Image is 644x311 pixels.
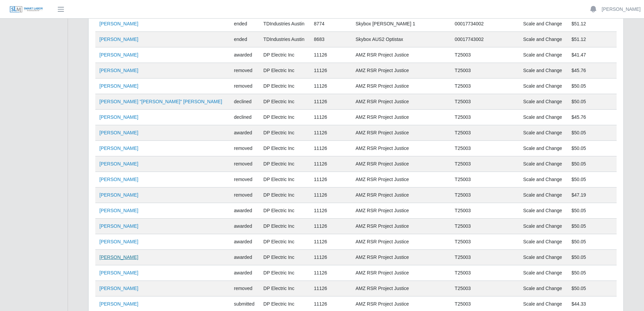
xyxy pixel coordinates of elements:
[451,156,519,172] td: T25003
[352,234,451,250] td: AMZ RSR Project Justice
[310,187,352,203] td: 11126
[451,187,519,203] td: T25003
[568,156,617,172] td: $50.05
[230,281,259,296] td: removed
[352,219,451,234] td: AMZ RSR Project Justice
[451,16,519,32] td: 00017734002
[230,125,259,141] td: awarded
[310,94,352,110] td: 11126
[352,79,451,94] td: AMZ RSR Project Justice
[519,265,567,281] td: Scale and Change
[451,32,519,47] td: 00017743002
[99,223,138,229] a: [PERSON_NAME]
[259,265,310,281] td: DP Electric Inc
[310,172,352,187] td: 11126
[99,21,138,26] a: [PERSON_NAME]
[519,281,567,296] td: Scale and Change
[99,270,138,275] a: [PERSON_NAME]
[310,110,352,125] td: 11126
[451,234,519,250] td: T25003
[568,110,617,125] td: $45.76
[259,141,310,156] td: DP Electric Inc
[451,281,519,296] td: T25003
[451,125,519,141] td: T25003
[99,52,138,58] a: [PERSON_NAME]
[451,110,519,125] td: T25003
[310,234,352,250] td: 11126
[568,125,617,141] td: $50.05
[451,47,519,63] td: T25003
[99,130,138,135] a: [PERSON_NAME]
[602,6,641,13] a: [PERSON_NAME]
[99,177,138,182] a: [PERSON_NAME]
[259,234,310,250] td: DP Electric Inc
[568,47,617,63] td: $41.47
[352,125,451,141] td: AMZ RSR Project Justice
[259,187,310,203] td: DP Electric Inc
[230,234,259,250] td: awarded
[519,219,567,234] td: Scale and Change
[519,156,567,172] td: Scale and Change
[259,32,310,47] td: TDIndustries Austin
[310,63,352,79] td: 11126
[230,250,259,265] td: awarded
[451,265,519,281] td: T25003
[519,203,567,219] td: Scale and Change
[352,63,451,79] td: AMZ RSR Project Justice
[230,79,259,94] td: removed
[568,281,617,296] td: $50.05
[259,125,310,141] td: DP Electric Inc
[519,110,567,125] td: Scale and Change
[519,172,567,187] td: Scale and Change
[352,32,451,47] td: Skybox AUS2 Optistax
[568,141,617,156] td: $50.05
[230,47,259,63] td: awarded
[259,156,310,172] td: DP Electric Inc
[99,192,138,198] a: [PERSON_NAME]
[259,172,310,187] td: DP Electric Inc
[451,94,519,110] td: T25003
[230,16,259,32] td: ended
[519,250,567,265] td: Scale and Change
[519,79,567,94] td: Scale and Change
[310,203,352,219] td: 11126
[310,141,352,156] td: 11126
[451,63,519,79] td: T25003
[259,281,310,296] td: DP Electric Inc
[451,172,519,187] td: T25003
[230,219,259,234] td: awarded
[451,79,519,94] td: T25003
[519,187,567,203] td: Scale and Change
[568,32,617,47] td: $51.12
[310,47,352,63] td: 11126
[568,250,617,265] td: $50.05
[259,203,310,219] td: DP Electric Inc
[352,47,451,63] td: AMZ RSR Project Justice
[310,79,352,94] td: 11126
[451,203,519,219] td: T25003
[568,79,617,94] td: $50.05
[352,94,451,110] td: AMZ RSR Project Justice
[352,172,451,187] td: AMZ RSR Project Justice
[352,141,451,156] td: AMZ RSR Project Justice
[99,146,138,151] a: [PERSON_NAME]
[352,281,451,296] td: AMZ RSR Project Justice
[99,239,138,244] a: [PERSON_NAME]
[519,47,567,63] td: Scale and Change
[259,219,310,234] td: DP Electric Inc
[99,161,138,166] a: [PERSON_NAME]
[230,94,259,110] td: declined
[568,234,617,250] td: $50.05
[230,265,259,281] td: awarded
[230,203,259,219] td: awarded
[519,141,567,156] td: Scale and Change
[230,156,259,172] td: removed
[568,16,617,32] td: $51.12
[259,63,310,79] td: DP Electric Inc
[230,141,259,156] td: removed
[310,125,352,141] td: 11126
[568,265,617,281] td: $50.05
[568,187,617,203] td: $47.19
[352,156,451,172] td: AMZ RSR Project Justice
[99,286,138,291] a: [PERSON_NAME]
